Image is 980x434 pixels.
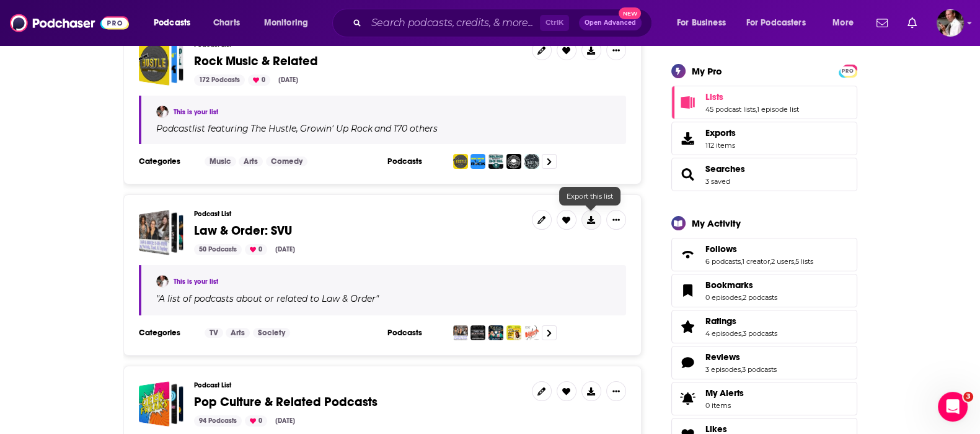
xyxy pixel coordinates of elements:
div: My Pro [692,65,722,77]
span: For Business [677,14,726,32]
h4: The Hustle [250,124,296,133]
img: The Imbalanced History of Rock and Roll [488,154,503,169]
div: 0 [248,75,270,86]
img: The Rock and Roll Geek Show [506,154,521,169]
img: The Hustle [453,154,468,169]
span: , [741,293,743,302]
span: Law & Order: SVU [194,223,292,238]
a: Pop Culture & Related Podcasts [139,381,184,427]
a: Arts [226,328,250,338]
div: Search podcasts, credits, & more... [344,9,664,37]
a: My Alerts [671,382,857,415]
h3: Podcasts [387,328,443,338]
h4: Growin' Up Rock [300,124,373,133]
span: Reviews [671,346,857,379]
span: My Alerts [676,390,700,407]
span: 112 items [705,141,736,150]
div: [DATE] [270,415,300,427]
span: Podcasts [154,14,190,32]
div: 0 [245,244,267,255]
div: 50 Podcasts [194,244,242,255]
a: The Hustle [249,124,296,133]
a: 3 episodes [705,365,741,374]
div: Podcast list featuring [156,123,611,134]
button: open menu [738,13,824,33]
span: New [619,7,641,19]
span: , [741,329,743,338]
span: Searches [671,158,857,191]
span: Logged in as Quarto [937,9,964,37]
img: Pop Culture Debate Club with Ronald Young Jr. [506,325,521,340]
h3: Categories [139,156,195,166]
span: Open Advanced [585,20,636,26]
span: Lists [671,86,857,119]
a: Show notifications dropdown [872,12,893,34]
span: My Alerts [705,387,744,399]
a: This is your list [174,108,218,116]
img: Steve [156,275,169,287]
img: ...These Are Their Stories: The Law & Order Podcast [470,325,485,340]
a: Growin' Up Rock [298,124,373,133]
div: 0 [245,415,267,427]
span: Exports [705,127,736,138]
span: Bookmarks [671,274,857,307]
a: Ratings [705,315,777,327]
img: User Profile [937,9,964,37]
a: Law & Order: SVU [139,210,184,255]
a: 1 episode list [757,105,799,114]
span: More [832,14,854,32]
span: Ratings [671,310,857,343]
div: [DATE] [273,75,303,86]
span: Ctrl K [540,15,569,31]
a: 4 episodes [705,329,741,338]
button: Show More Button [606,381,626,401]
a: Rock Music & Related [194,55,318,68]
img: Growin' Up Rock [470,154,485,169]
img: Podchaser - Follow, Share and Rate Podcasts [10,11,129,35]
a: Arts [239,156,263,166]
span: 3 [963,392,973,402]
a: 3 saved [705,177,730,186]
span: 0 items [705,401,744,410]
span: Bookmarks [705,279,753,291]
span: Rock Music & Related [139,40,184,86]
a: Law & Order: SVU [194,224,292,238]
img: Steve [156,106,169,118]
span: A list of podcasts about or related to Law & Order [159,293,376,304]
span: , [296,123,298,134]
a: Exports [671,122,857,155]
span: Monitoring [264,14,308,32]
span: Exports [676,130,700,147]
a: 3 podcasts [743,329,777,338]
p: and 170 others [374,123,438,134]
a: TV [205,328,223,338]
span: , [741,257,742,266]
a: Pop Culture & Related Podcasts [194,396,377,409]
a: 2 podcasts [743,293,777,302]
a: Searches [705,163,745,174]
button: open menu [145,13,206,33]
img: The Loudini Rock and Roll Circus [524,154,539,169]
span: , [756,105,757,114]
span: Charts [213,14,240,32]
h3: Podcasts [387,156,443,166]
div: My Activity [692,217,741,229]
a: Music [205,156,236,166]
a: 2 users [771,257,794,266]
span: Ratings [705,315,736,327]
a: Comedy [266,156,307,166]
a: PRO [841,66,855,75]
button: Show More Button [606,210,626,230]
span: , [770,257,771,266]
button: Show More Button [606,40,626,60]
a: Society [253,328,290,338]
h3: Categories [139,328,195,338]
img: A Law and Order: SVU Podcast - Law and Order: S-Re-View [453,325,468,340]
button: open menu [824,13,869,33]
